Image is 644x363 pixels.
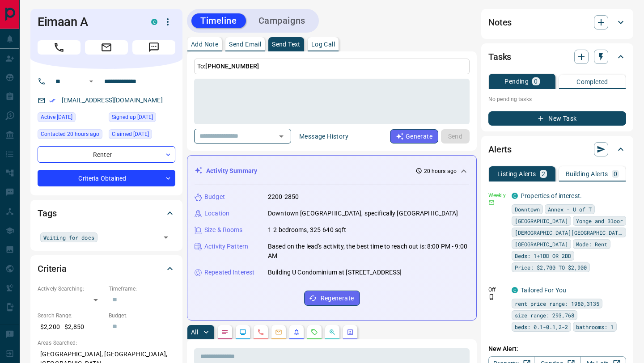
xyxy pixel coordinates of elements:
[268,225,346,235] p: 1-2 bedrooms, 325-640 sqft
[515,216,568,225] span: [GEOGRAPHIC_DATA]
[38,258,175,279] div: Criteria
[515,251,571,260] span: Beds: 1+1BD OR 2BD
[488,199,495,206] svg: Email
[515,240,568,249] span: [GEOGRAPHIC_DATA]
[204,225,243,235] p: Size & Rooms
[204,192,225,202] p: Budget
[38,312,104,320] p: Search Range:
[268,209,458,218] p: Downtown [GEOGRAPHIC_DATA], specifically [GEOGRAPHIC_DATA]
[488,15,512,30] h2: Notes
[311,41,335,47] p: Log Call
[49,97,55,104] svg: Email Verified
[43,233,94,242] span: Waiting for docs
[38,112,104,125] div: Mon Aug 18 2025
[268,268,402,277] p: Building U Condominium at [STREET_ADDRESS]
[488,12,626,33] div: Notes
[275,329,282,336] svg: Emails
[521,192,582,199] a: Properties of interest.
[497,171,536,177] p: Listing Alerts
[311,329,318,336] svg: Requests
[515,205,540,214] span: Downtown
[41,113,72,122] span: Active [DATE]
[488,344,626,354] p: New Alert:
[109,112,175,125] div: Sun Feb 25 2024
[38,206,56,220] h2: Tags
[548,205,592,214] span: Annex - U of T
[151,19,157,25] div: condos.ca
[515,299,599,308] span: rent price range: 1980,3135
[534,78,538,84] p: 0
[160,231,172,244] button: Open
[112,113,153,122] span: Signed up [DATE]
[109,312,175,320] p: Budget:
[191,329,198,335] p: All
[488,50,511,64] h2: Tasks
[109,285,175,293] p: Timeframe:
[195,163,469,179] div: Activity Summary20 hours ago
[424,167,457,175] p: 20 hours ago
[38,146,175,163] div: Renter
[512,287,518,293] div: condos.ca
[41,130,99,139] span: Contacted 20 hours ago
[239,329,246,336] svg: Lead Browsing Activity
[205,63,259,70] span: [PHONE_NUMBER]
[515,322,568,331] span: beds: 0.1-0.1,2-2
[275,130,288,143] button: Open
[191,13,246,28] button: Timeline
[38,170,175,186] div: Criteria Obtained
[329,329,336,336] svg: Opportunities
[488,294,495,300] svg: Push Notification Only
[86,76,97,87] button: Open
[566,171,608,177] p: Building Alerts
[250,13,314,28] button: Campaigns
[204,268,254,277] p: Repeated Interest
[85,40,128,55] span: Email
[488,191,506,199] p: Weekly
[504,78,529,84] p: Pending
[576,322,614,331] span: bathrooms: 1
[576,240,607,249] span: Mode: Rent
[488,286,506,294] p: Off
[304,291,360,306] button: Regenerate
[38,285,104,293] p: Actively Searching:
[194,59,470,74] p: To:
[488,139,626,160] div: Alerts
[204,209,229,218] p: Location
[38,15,138,29] h1: Eimaan A
[268,192,299,202] p: 2200-2850
[347,329,354,336] svg: Agent Actions
[38,339,175,347] p: Areas Searched:
[614,171,617,177] p: 0
[293,329,300,336] svg: Listing Alerts
[38,129,104,142] div: Mon Aug 18 2025
[191,41,218,47] p: Add Note
[272,41,301,47] p: Send Text
[132,40,175,55] span: Message
[576,79,608,85] p: Completed
[38,320,104,334] p: $2,200 - $2,850
[512,193,518,199] div: condos.ca
[488,46,626,68] div: Tasks
[221,329,229,336] svg: Notes
[38,203,175,224] div: Tags
[515,263,587,272] span: Price: $2,700 TO $2,900
[206,166,257,176] p: Activity Summary
[112,130,149,139] span: Claimed [DATE]
[109,129,175,142] div: Mon Feb 26 2024
[515,311,574,320] span: size range: 293,768
[204,242,248,251] p: Activity Pattern
[515,228,623,237] span: [DEMOGRAPHIC_DATA][GEOGRAPHIC_DATA]
[38,262,67,276] h2: Criteria
[390,129,438,144] button: Generate
[488,93,626,106] p: No pending tasks
[542,171,545,177] p: 2
[62,97,163,104] a: [EMAIL_ADDRESS][DOMAIN_NAME]
[268,242,469,261] p: Based on the lead's activity, the best time to reach out is: 8:00 PM - 9:00 AM
[229,41,261,47] p: Send Email
[257,329,264,336] svg: Calls
[294,129,354,144] button: Message History
[38,40,80,55] span: Call
[521,287,566,294] a: Tailored For You
[576,216,623,225] span: Yonge and Bloor
[488,142,512,156] h2: Alerts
